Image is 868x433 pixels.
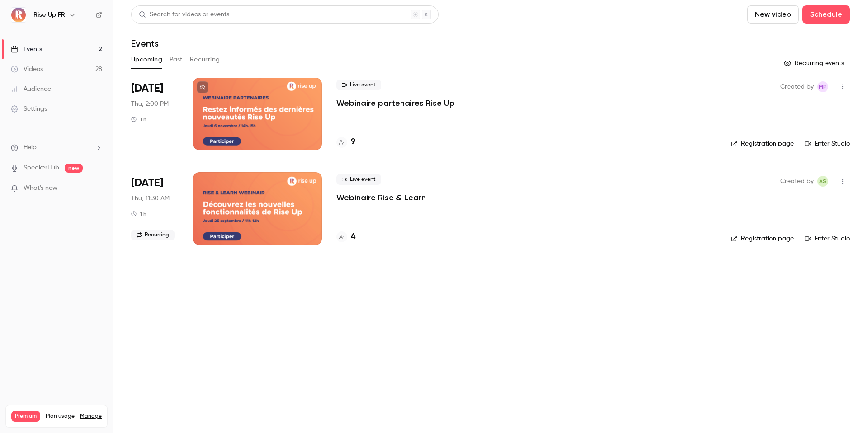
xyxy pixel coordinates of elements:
a: Enter Studio [805,139,850,148]
a: Webinaire partenaires Rise Up [336,98,455,108]
button: Upcoming [131,52,162,67]
span: Created by [780,81,814,92]
span: Recurring [131,230,175,240]
a: Webinaire Rise & Learn [336,192,426,203]
span: Aliocha Segard [817,176,828,187]
span: Thu, 11:30 AM [131,194,170,203]
span: Help [24,143,37,152]
span: What's new [24,184,57,193]
div: Events [11,45,42,54]
a: Registration page [731,139,794,148]
img: Rise Up FR [11,8,26,22]
button: Recurring [190,52,220,67]
span: AS [819,176,826,187]
a: Manage [80,413,102,420]
span: Plan usage [46,413,75,420]
div: 1 h [131,210,146,217]
h1: Events [131,38,159,49]
span: Live event [336,80,381,90]
div: Settings [11,104,47,113]
a: Registration page [731,234,794,243]
span: Created by [780,176,814,187]
a: 9 [336,136,355,148]
li: help-dropdown-opener [11,143,102,152]
span: new [65,164,83,173]
span: MP [819,81,827,92]
a: Enter Studio [805,234,850,243]
span: [DATE] [131,176,163,190]
span: Thu, 2:00 PM [131,99,169,108]
h6: Rise Up FR [33,10,65,19]
div: Videos [11,65,43,74]
button: Past [170,52,183,67]
div: Search for videos or events [139,10,229,19]
h4: 9 [351,136,355,148]
iframe: Noticeable Trigger [91,184,102,193]
span: Morgane Philbert [817,81,828,92]
span: [DATE] [131,81,163,96]
div: Dec 18 Thu, 11:30 AM (Europe/Paris) [131,172,179,245]
div: 1 h [131,116,146,123]
a: 4 [336,231,355,243]
span: Premium [11,411,40,422]
span: Live event [336,174,381,185]
button: Recurring events [780,56,850,71]
div: Nov 6 Thu, 2:00 PM (Europe/Paris) [131,78,179,150]
h4: 4 [351,231,355,243]
a: SpeakerHub [24,163,59,173]
div: Audience [11,85,51,94]
button: New video [747,5,799,24]
button: Schedule [802,5,850,24]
